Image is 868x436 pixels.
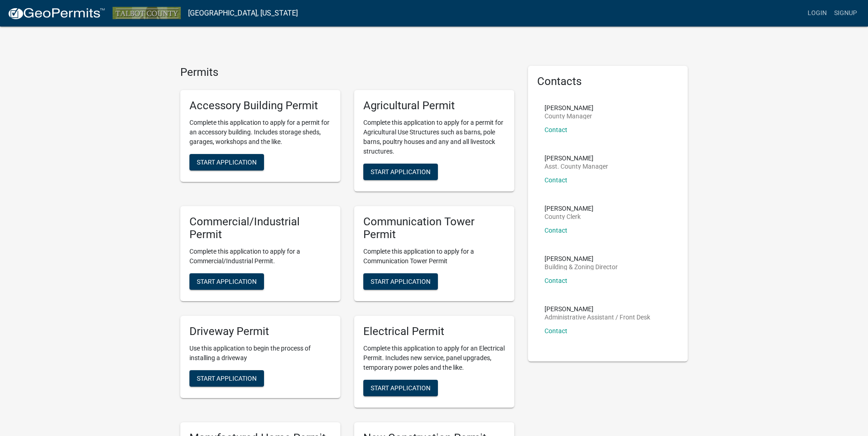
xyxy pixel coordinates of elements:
p: Complete this application to apply for a Communication Tower Permit [363,247,505,266]
h5: Commercial/Industrial Permit [189,215,331,242]
p: [PERSON_NAME] [545,255,618,262]
p: Complete this application to apply for a permit for an accessory building. Includes storage sheds... [189,118,331,147]
h5: Electrical Permit [363,325,505,338]
a: Contact [545,176,567,184]
button: Start Application [189,154,264,170]
span: Start Application [197,158,257,165]
button: Start Application [189,273,264,290]
button: Start Application [363,164,438,180]
p: [PERSON_NAME] [545,155,608,161]
h5: Driveway Permit [189,325,331,338]
h5: Contacts [537,75,679,88]
p: Use this application to begin the process of installing a driveway [189,344,331,363]
a: [GEOGRAPHIC_DATA], [US_STATE] [188,5,298,21]
p: County Clerk [545,213,593,220]
a: Login [804,5,830,22]
img: Talbot County, Georgia [113,7,181,19]
span: Start Application [197,374,257,382]
h5: Accessory Building Permit [189,99,331,112]
p: Complete this application to apply for a permit for Agricultural Use Structures such as barns, po... [363,118,505,156]
h4: Permits [180,66,514,79]
a: Contact [545,126,567,133]
h5: Communication Tower Permit [363,215,505,242]
span: Start Application [371,168,431,175]
button: Start Application [363,273,438,290]
p: Complete this application to apply for a Commercial/Industrial Permit. [189,247,331,266]
p: Complete this application to apply for an Electrical Permit. Includes new service, panel upgrades... [363,344,505,372]
span: Start Application [371,278,431,285]
span: Start Application [371,384,431,391]
p: [PERSON_NAME] [545,205,593,212]
button: Start Application [363,380,438,396]
p: Administrative Assistant / Front Desk [545,314,650,320]
p: [PERSON_NAME] [545,105,593,111]
p: County Manager [545,113,593,119]
p: [PERSON_NAME] [545,306,650,312]
p: Asst. County Manager [545,163,608,170]
a: Contact [545,327,567,335]
a: Contact [545,277,567,284]
p: Building & Zoning Director [545,264,618,270]
a: Signup [830,5,861,22]
a: Contact [545,227,567,234]
h5: Agricultural Permit [363,99,505,112]
span: Start Application [197,278,257,285]
button: Start Application [189,370,264,387]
